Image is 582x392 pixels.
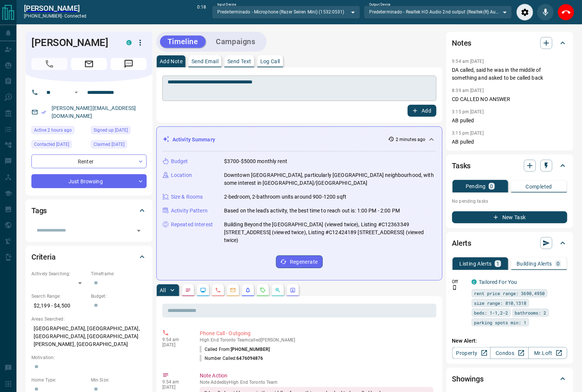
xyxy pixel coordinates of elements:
svg: Emails [230,287,236,293]
div: condos.ca [126,40,132,45]
div: Mute [537,4,554,21]
p: Based on the lead's activity, the best time to reach out is: 1:00 PM - 2:00 PM [224,207,400,215]
a: Mr.Loft [529,347,567,359]
p: 0:18 [197,4,206,21]
p: Off [452,278,467,285]
p: Repeated Interest [171,221,213,229]
p: Log Call [260,59,280,64]
svg: Requests [260,287,266,293]
h2: Criteria [31,251,56,263]
p: Note Added by High End Toronto Team [200,380,434,385]
a: Property [452,347,491,359]
p: 0 [557,261,560,266]
p: [DATE] [162,342,189,347]
h2: Tasks [452,160,471,172]
p: Home Type: [31,377,87,383]
p: High End Toronto Team called [PERSON_NAME] [200,337,434,343]
div: Alerts [452,234,567,252]
svg: Opportunities [275,287,281,293]
p: Send Email [192,59,218,64]
button: Add [408,105,436,117]
p: 0 [490,184,493,189]
div: Audio Settings [517,4,533,21]
svg: Email Verified [41,110,46,115]
div: Tue Oct 07 2025 [91,126,147,137]
p: Budget [171,157,188,165]
svg: Calls [215,287,221,293]
div: Tue Oct 07 2025 [91,140,147,151]
label: Output Device [369,2,390,7]
div: Activity Summary2 minutes ago [163,133,436,147]
p: AB pulled [452,138,567,146]
div: Tasks [452,157,567,175]
div: condos.ca [472,279,477,285]
span: bathrooms: 2 [515,309,546,316]
div: Tue Oct 14 2025 [31,126,87,137]
p: Location [171,171,192,179]
button: New Task [452,211,567,223]
a: [PERSON_NAME][EMAIL_ADDRESS][DOMAIN_NAME] [52,105,136,119]
p: Timeframe: [91,270,147,277]
p: Note Action [200,372,434,380]
span: Message [111,58,147,70]
p: Add Note [160,59,183,64]
span: parking spots min: 1 [474,319,527,326]
h2: Notes [452,37,472,49]
svg: Agent Actions [290,287,296,293]
p: [GEOGRAPHIC_DATA], [GEOGRAPHIC_DATA], [GEOGRAPHIC_DATA], [GEOGRAPHIC_DATA][PERSON_NAME], [GEOGRAP... [31,322,147,350]
p: Phone Call - Outgoing [200,330,434,337]
button: Open [72,88,81,97]
h2: Alerts [452,237,472,249]
p: 9:54 am [DATE] [452,59,484,64]
p: Pending [466,184,486,189]
p: Called From: [200,346,270,353]
p: Send Text [227,59,251,64]
p: $2,199 - $4,500 [31,300,87,312]
button: Regenerate [276,255,323,268]
span: Claimed [DATE] [94,141,125,148]
p: Actively Searching: [31,270,87,277]
p: Size & Rooms [171,193,203,201]
div: Tags [31,202,147,220]
p: [PHONE_NUMBER] - [24,13,86,19]
div: Renter [31,154,147,168]
a: Tailored For You [479,279,517,285]
h1: [PERSON_NAME] [31,37,115,49]
p: Activity Summary [172,136,215,144]
div: Notes [452,34,567,52]
p: 9:54 am [162,379,189,385]
div: Criteria [31,248,147,266]
p: 1 [496,261,499,266]
h2: [PERSON_NAME] [24,4,86,13]
span: Active 2 hours ago [34,126,72,134]
p: Completed [526,184,552,189]
a: Condos [490,347,529,359]
span: Signed up [DATE] [94,126,128,134]
span: size range: 810,1318 [474,299,527,307]
p: Activity Pattern [171,207,208,215]
span: Contacted [DATE] [34,141,69,148]
div: End Call [558,4,575,21]
p: Listing Alerts [460,261,492,266]
div: Fri Oct 10 2025 [31,140,87,151]
p: [DATE] [162,385,189,390]
p: 2-bedroom, 2-bathroom units around 900-1200 sqft [224,193,346,201]
p: All [160,288,166,293]
p: Downtown [GEOGRAPHIC_DATA], particularly [GEOGRAPHIC_DATA] neighbourhood, with some interest in [... [224,171,436,187]
svg: Lead Browsing Activity [200,287,206,293]
p: Motivation: [31,354,147,361]
svg: Notes [185,287,191,293]
p: 9:54 am [162,337,189,342]
p: $3700-$5000 monthly rent [224,157,287,165]
p: Budget: [91,293,147,300]
label: Input Device [217,2,236,7]
p: Areas Searched: [31,316,147,322]
span: Call [31,58,67,70]
button: Campaigns [209,36,263,48]
p: Building Alerts [517,261,552,266]
button: Open [134,226,144,236]
span: Email [71,58,107,70]
span: rent price range: 3690,4950 [474,290,545,297]
div: Just Browsing [31,174,147,188]
span: 6476094876 [237,356,263,361]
